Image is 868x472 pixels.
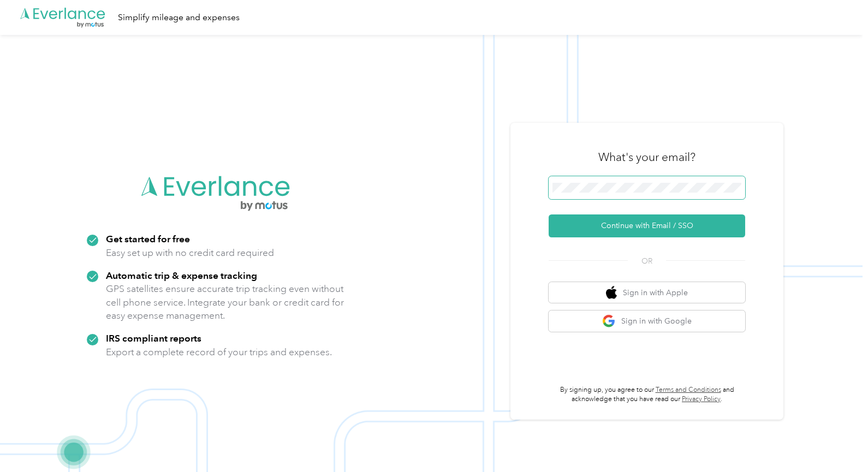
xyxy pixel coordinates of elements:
[628,255,666,267] span: OR
[549,385,745,404] p: By signing up, you agree to our and acknowledge that you have read our .
[549,214,745,237] button: Continue with Email / SSO
[106,246,274,260] p: Easy set up with no credit card required
[106,270,257,281] strong: Automatic trip & expense tracking
[602,314,616,328] img: google logo
[106,282,344,322] p: GPS satellites ensure accurate trip tracking even without cell phone service. Integrate your bank...
[598,150,695,165] h3: What's your email?
[106,345,332,359] p: Export a complete record of your trips and expenses.
[549,310,745,332] button: google logoSign in with Google
[549,282,745,303] button: apple logoSign in with Apple
[106,332,201,344] strong: IRS compliant reports
[656,386,721,394] a: Terms and Conditions
[606,286,617,300] img: apple logo
[682,395,721,403] a: Privacy Policy
[106,233,190,244] strong: Get started for free
[118,11,240,25] div: Simplify mileage and expenses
